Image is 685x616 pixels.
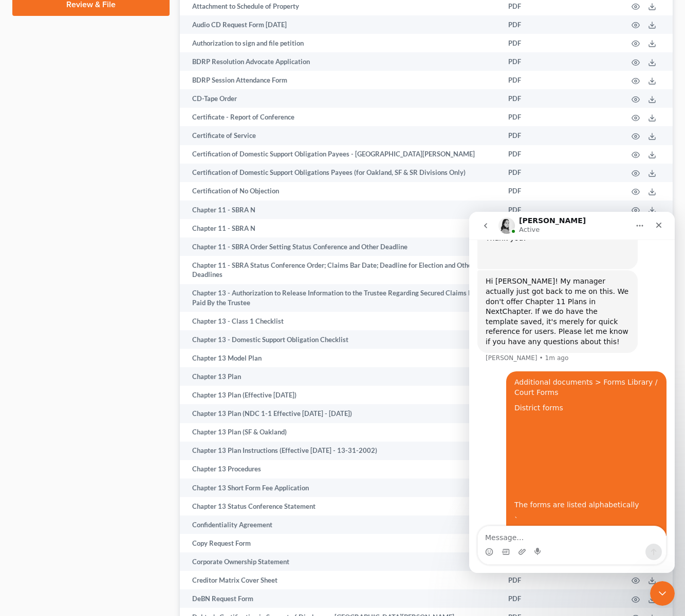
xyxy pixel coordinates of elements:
[9,314,197,332] textarea: Message…
[500,15,552,34] td: PDF
[180,330,500,349] td: Chapter 13 - Domestic Support Obligation Checklist
[65,336,73,344] button: Start recording
[176,332,193,348] button: Send a message…
[180,71,500,89] td: BDRP Session Attendance Form
[180,423,500,442] td: Chapter 13 Plan (SF & Oakland)
[45,166,189,186] div: Additional documents > Forms Library / Court Forms
[180,404,500,423] td: Chapter 13 Plan (NDC 1-1 Effective [DATE] - [DATE])
[469,212,675,573] iframe: Intercom live chat
[180,145,500,164] td: Certification of Domestic Support Obligation Payees - [GEOGRAPHIC_DATA][PERSON_NAME]
[45,288,189,299] div: The forms are listed alphabetically
[180,552,500,571] td: Corporate Ownership Statement
[500,52,552,71] td: PDF
[500,108,552,126] td: PDF
[500,71,552,89] td: PDF
[37,160,197,402] div: Additional documents > Forms Library / Court FormsDistrict formsThe forms are listed alphabetically`
[500,89,552,108] td: PDF
[180,442,500,460] td: Chapter 13 Plan Instructions (Effective [DATE] - 13-31-2002)
[180,312,500,330] td: Chapter 13 - Class 1 Checklist
[16,336,24,344] button: Emoji picker
[500,589,552,608] td: PDF
[180,497,500,515] td: Chapter 13 Status Conference Statement
[45,304,189,314] div: `
[8,160,197,414] div: user says…
[32,336,41,344] button: Gif picker
[180,515,500,534] td: Confidentiality Agreement
[180,126,500,145] td: Certificate of Service
[180,534,500,552] td: Copy Request Form
[180,256,500,284] td: Chapter 11 - SBRA Status Conference Order; Claims Bar Date; Deadline for Election and Other Deadl...
[500,126,552,145] td: PDF
[180,201,500,219] td: Chapter 11 - SBRA N
[180,237,500,256] td: Chapter 11 - SBRA Order Setting Status Conference and Other Deadline
[180,349,500,367] td: Chapter 13 Model Plan
[650,581,675,606] iframe: Intercom live chat
[500,571,552,589] td: PDF
[500,201,552,219] td: PDF
[180,219,500,237] td: Chapter 11 - SBRA N
[500,182,552,201] td: PDF
[500,34,552,52] td: PDF
[180,15,500,34] td: Audio CD Request Form [DATE]
[180,182,500,201] td: Certification of No Objection
[500,164,552,182] td: PDF
[180,108,500,126] td: Certificate - Report of Conference
[180,386,500,404] td: Chapter 13 Plan (Effective [DATE])
[49,336,57,344] button: Upload attachment
[180,164,500,182] td: Certification of Domestic Support Obligations Payees (for Oakland, SF & SR Divisions Only)
[180,34,500,52] td: Authorization to sign and file petition
[180,479,500,497] td: Chapter 13 Short Form Fee Application
[45,191,189,202] div: District forms
[180,367,500,386] td: Chapter 13 Plan
[180,589,500,608] td: DeBN Request Form
[180,460,500,479] td: Chapter 13 Procedures
[180,89,500,108] td: CD-Tape Order
[180,284,500,312] td: Chapter 13 - Authorization to Release Information to the Trustee Regarding Secured Claims Being P...
[180,571,500,589] td: Creditor Matrix Cover Sheet
[180,52,500,71] td: BDRP Resolution Advocate Application
[500,145,552,164] td: PDF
